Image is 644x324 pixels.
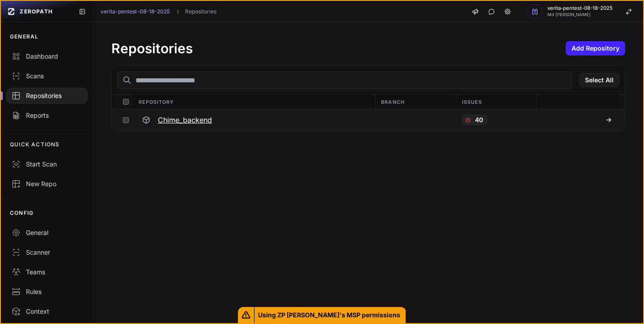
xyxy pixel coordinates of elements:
[4,4,72,19] a: ZEROPATH
[12,160,82,169] div: Start Scan
[566,41,625,55] button: Add Repository
[579,73,619,87] button: Select All
[547,6,613,11] span: verita-pentest-08-18-2025
[10,209,34,217] p: CONFIG
[133,109,375,131] button: Chime_backend
[185,8,216,15] a: Repositories
[522,1,643,22] button: verita-pentest-08-18-2025 Md [PERSON_NAME]
[1,243,93,262] a: Scanner
[1,174,93,194] a: New Repo
[12,72,82,81] div: Scans
[158,115,212,125] h3: Chime_backend
[456,95,537,109] div: Issues
[375,95,456,109] div: Branch
[254,307,406,323] span: Using ZP [PERSON_NAME]'s MSP permissions
[12,52,82,61] div: Dashboard
[174,9,181,15] svg: chevron right,
[112,109,625,131] div: Chime_backend 40
[101,8,170,15] a: verita-pentest-08-18-2025
[547,13,613,17] span: Md [PERSON_NAME]
[10,141,60,148] p: QUICK ACTIONS
[12,91,82,100] div: Repositories
[10,33,38,40] p: GENERAL
[133,95,376,109] div: Repository
[101,8,216,15] nav: breadcrumb
[475,115,483,124] p: 40
[12,179,82,188] div: New Repo
[1,302,93,321] a: Context
[12,268,82,277] div: Teams
[111,40,193,56] h1: Repositories
[12,287,82,296] div: Rules
[1,106,93,125] a: Reports
[20,8,53,15] span: ZEROPATH
[1,66,93,86] a: Scans
[12,307,82,316] div: Context
[12,111,82,120] div: Reports
[1,86,93,106] a: Repositories
[1,223,93,243] a: General
[1,154,93,174] button: Start Scan
[1,47,93,66] a: Dashboard
[1,282,93,302] a: Rules
[12,228,82,237] div: General
[1,262,93,282] a: Teams
[12,248,82,257] div: Scanner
